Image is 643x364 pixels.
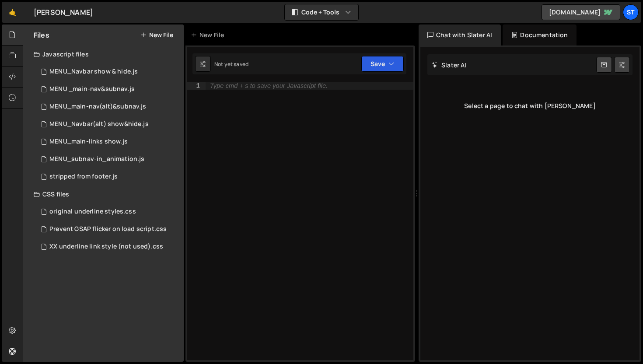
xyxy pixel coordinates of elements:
a: St [623,4,639,20]
button: New File [140,31,173,38]
div: 16445/44544.js [34,63,184,80]
div: Chat with Slater AI [419,24,501,45]
h2: Slater AI [432,61,467,69]
div: 1 [187,82,206,90]
div: MENU _main-nav&subnav.js [49,85,135,93]
a: 🤙 [2,2,23,23]
div: New File [191,31,227,39]
div: 16445/45833.css [34,220,184,238]
div: stripped from footer.js [49,173,118,181]
div: original underline styles.css [49,208,136,216]
div: [PERSON_NAME] [34,7,93,17]
div: Type cmd + s to save your Javascript file. [210,83,328,89]
button: Code + Tools [285,4,358,20]
div: 16445/45701.js [34,98,184,115]
div: 16445/45050.js [34,80,184,98]
div: 16445/45872.js [34,168,184,185]
div: MENU_Navbar(alt) show&hide.js [49,120,149,128]
a: [DOMAIN_NAME] [542,4,620,20]
h2: Files [34,30,49,40]
div: MENU_main-nav(alt)&subnav.js [49,103,146,111]
div: MENU_Navbar show & hide.js [49,68,138,76]
div: 16445/46581.css [34,238,184,255]
div: 16445/46582.css [34,203,184,220]
div: 16445/44745.js [34,133,184,150]
div: MENU_main-links show.js [49,138,128,146]
div: Select a page to chat with [PERSON_NAME] [427,88,633,123]
div: Not yet saved [214,60,248,68]
div: 16445/44754.js [34,150,184,168]
div: Documentation [503,24,577,45]
div: 16445/45696.js [34,115,184,133]
button: Save [361,56,404,72]
div: CSS files [23,185,184,203]
div: Javascript files [23,45,184,63]
div: Prevent GSAP flicker on load script.css [49,225,167,233]
div: MENU_subnav-in_animation.js [49,155,144,163]
div: XX underline link style (not used).css [49,243,163,251]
